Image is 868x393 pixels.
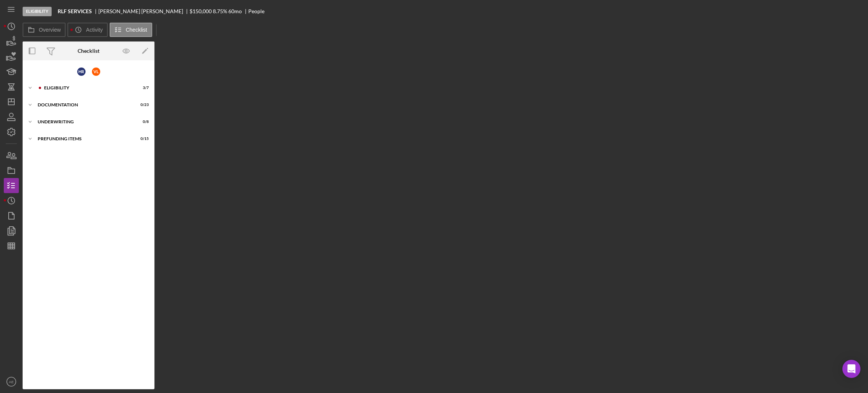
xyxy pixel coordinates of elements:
[67,23,107,37] button: Activity
[58,8,92,14] b: RLF SERVICES
[39,27,61,33] label: Overview
[23,7,52,16] div: Eligibility
[248,8,264,14] div: People
[135,137,149,141] div: 0 / 15
[135,120,149,124] div: 0 / 8
[4,374,19,389] button: AE
[98,8,189,14] div: [PERSON_NAME] [PERSON_NAME]
[44,86,130,90] div: Eligibility
[77,68,86,76] div: H R
[38,137,130,141] div: Prefunding Items
[92,68,100,76] div: V L
[110,23,152,37] button: Checklist
[23,23,66,37] button: Overview
[38,103,130,107] div: Documentation
[38,120,130,124] div: Underwriting
[135,103,149,107] div: 0 / 23
[78,48,99,54] div: Checklist
[86,27,102,33] label: Activity
[213,8,227,14] div: 8.75 %
[9,380,14,384] text: AE
[228,8,242,14] div: 60 mo
[842,360,860,378] div: Open Intercom Messenger
[189,8,212,14] span: $150,000
[126,27,147,33] label: Checklist
[135,86,149,90] div: 3 / 7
